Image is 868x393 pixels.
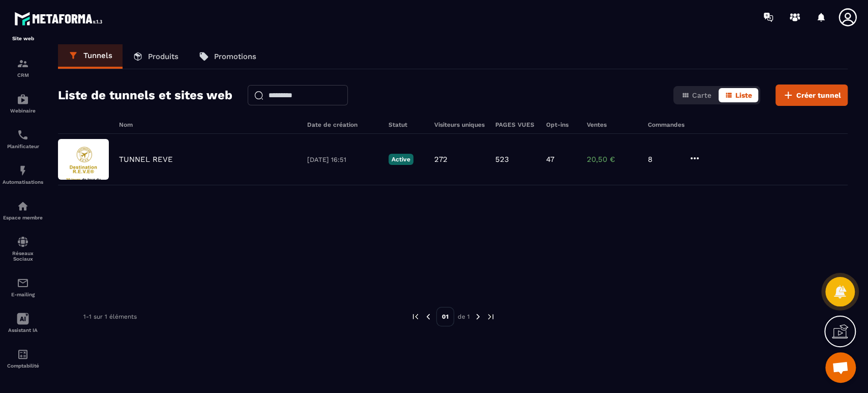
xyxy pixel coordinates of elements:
[3,250,43,262] p: Réseaux Sociaux
[675,88,717,102] button: Carte
[3,228,43,269] a: social-networksocial-networkRéseaux Sociaux
[3,50,43,86] a: formationformationCRM
[83,51,112,60] p: Tunnels
[17,129,29,141] img: scheduler
[148,52,178,61] p: Produits
[3,108,43,114] p: Webinaire
[58,85,232,105] h2: Liste de tunnels et sites web
[3,157,43,192] a: automationsautomationsAutomatisations
[692,91,711,99] span: Carte
[214,52,256,61] p: Promotions
[58,44,123,69] a: Tunnels
[546,155,554,164] p: 47
[3,72,43,78] p: CRM
[411,312,420,321] img: prev
[83,313,137,320] p: 1-1 sur 1 éléments
[458,313,470,321] p: de 1
[424,312,433,321] img: prev
[17,164,29,177] img: automations
[17,93,29,105] img: automations
[3,341,43,376] a: accountantaccountantComptabilité
[3,305,43,341] a: Assistant IA
[587,121,638,128] h6: Ventes
[735,91,752,99] span: Liste
[17,58,29,70] img: formation
[436,307,454,326] p: 01
[3,28,43,42] p: Tunnel de vente Site web
[775,85,848,106] button: Créer tunnel
[3,86,43,121] a: automationsautomationsWebinaire
[119,155,173,164] p: TUNNEL REVE
[486,312,495,321] img: next
[17,277,29,289] img: email
[495,155,509,164] p: 523
[14,9,106,28] img: logo
[58,139,109,180] img: image
[307,121,378,128] h6: Date de création
[3,179,43,185] p: Automatisations
[473,312,483,321] img: next
[3,144,43,149] p: Planificateur
[17,348,29,360] img: accountant
[388,154,413,165] p: Active
[17,236,29,248] img: social-network
[189,44,266,69] a: Promotions
[3,292,43,297] p: E-mailing
[3,121,43,157] a: schedulerschedulerPlanificateur
[648,121,684,128] h6: Commandes
[796,90,841,100] span: Créer tunnel
[123,44,189,69] a: Produits
[119,121,297,128] h6: Nom
[825,352,856,383] div: Ouvrir le chat
[17,200,29,212] img: automations
[648,155,678,164] p: 8
[719,88,758,102] button: Liste
[434,121,485,128] h6: Visiteurs uniques
[3,192,43,228] a: automationsautomationsEspace membre
[388,121,424,128] h6: Statut
[546,121,577,128] h6: Opt-ins
[3,269,43,305] a: emailemailE-mailing
[307,156,378,163] p: [DATE] 16:51
[3,215,43,220] p: Espace membre
[3,327,43,333] p: Assistant IA
[495,121,536,128] h6: PAGES VUES
[434,155,447,164] p: 272
[587,155,638,164] p: 20,50 €
[3,363,43,369] p: Comptabilité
